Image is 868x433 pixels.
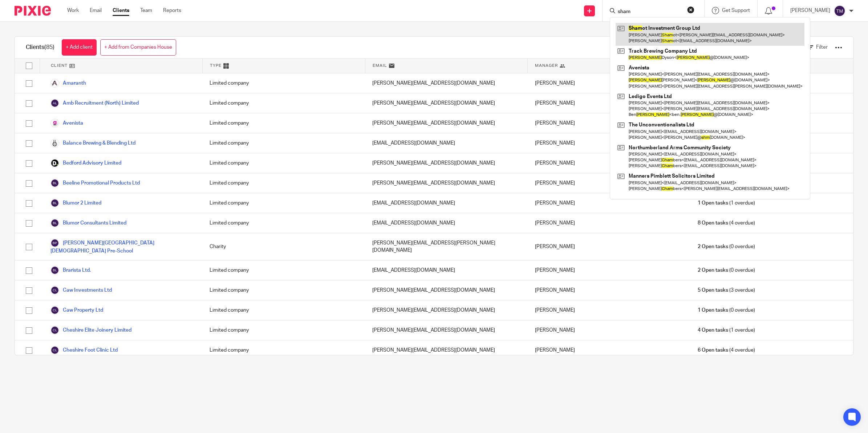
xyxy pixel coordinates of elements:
[50,79,59,88] img: Logo.png
[50,326,59,335] img: svg%3E
[365,300,528,320] div: [PERSON_NAME][EMAIL_ADDRESS][DOMAIN_NAME]
[50,239,59,247] img: svg%3E
[113,7,129,14] a: Clients
[528,260,690,280] div: [PERSON_NAME]
[50,139,135,147] a: Balance Brewing & Blending Ltd
[140,7,152,14] a: Team
[365,173,528,193] div: [PERSON_NAME][EMAIL_ADDRESS][DOMAIN_NAME]
[698,199,728,207] span: 1 Open tasks
[22,59,36,73] input: Select all
[698,307,728,314] span: 1 Open tasks
[687,6,694,13] button: Clear
[90,7,102,14] a: Email
[790,7,830,14] p: [PERSON_NAME]
[365,113,528,133] div: [PERSON_NAME][EMAIL_ADDRESS][DOMAIN_NAME]
[528,73,690,93] div: [PERSON_NAME]
[722,8,750,13] span: Get Support
[202,153,365,173] div: Limited company
[834,5,845,17] img: svg%3E
[202,300,365,320] div: Limited company
[698,267,755,274] span: (0 overdue)
[50,346,118,355] a: Cheshire Foot Clinic Ltd
[62,39,97,56] a: + Add client
[51,62,68,69] span: Client
[365,233,528,260] div: [PERSON_NAME][EMAIL_ADDRESS][PERSON_NAME][DOMAIN_NAME]
[210,62,222,69] span: Type
[698,243,755,250] span: (0 overdue)
[365,280,528,300] div: [PERSON_NAME][EMAIL_ADDRESS][DOMAIN_NAME]
[528,213,690,233] div: [PERSON_NAME]
[50,99,59,108] img: svg%3E
[50,266,91,275] a: Brarista Ltd.
[202,113,365,133] div: Limited company
[535,62,558,69] span: Manager
[100,39,176,56] a: + Add from Companies House
[67,7,79,14] a: Work
[50,99,139,108] a: Amb Recruitment (North) Limited
[698,199,755,207] span: (1 overdue)
[698,307,755,314] span: (0 overdue)
[365,193,528,213] div: [EMAIL_ADDRESS][DOMAIN_NAME]
[698,219,728,227] span: 8 Open tasks
[50,266,59,275] img: svg%3E
[365,133,528,153] div: [EMAIL_ADDRESS][DOMAIN_NAME]
[698,267,728,274] span: 2 Open tasks
[698,287,755,294] span: (3 overdue)
[698,347,728,354] span: 6 Open tasks
[528,340,690,360] div: [PERSON_NAME]
[50,199,101,207] a: Blumor 2 Limited
[365,340,528,360] div: [PERSON_NAME][EMAIL_ADDRESS][DOMAIN_NAME]
[816,45,828,50] span: Filter
[15,6,51,16] img: Pixie
[50,239,195,255] a: [PERSON_NAME][GEOGRAPHIC_DATA][DEMOGRAPHIC_DATA] Pre-School
[202,320,365,340] div: Limited company
[365,73,528,93] div: [PERSON_NAME][EMAIL_ADDRESS][DOMAIN_NAME]
[698,243,728,250] span: 2 Open tasks
[50,199,59,207] img: svg%3E
[698,327,755,334] span: (1 overdue)
[50,119,59,128] img: MicrosoftTeams-image.png
[528,233,690,260] div: [PERSON_NAME]
[202,233,365,260] div: Charity
[365,320,528,340] div: [PERSON_NAME][EMAIL_ADDRESS][DOMAIN_NAME]
[365,260,528,280] div: [EMAIL_ADDRESS][DOMAIN_NAME]
[202,213,365,233] div: Limited company
[202,340,365,360] div: Limited company
[698,347,755,354] span: (4 overdue)
[202,193,365,213] div: Limited company
[202,280,365,300] div: Limited company
[528,300,690,320] div: [PERSON_NAME]
[50,306,103,315] a: Caw Property Ltd
[202,133,365,153] div: Limited company
[528,153,690,173] div: [PERSON_NAME]
[50,306,59,315] img: svg%3E
[50,219,59,227] img: svg%3E
[365,213,528,233] div: [EMAIL_ADDRESS][DOMAIN_NAME]
[50,139,59,147] img: Logo.png
[617,9,682,15] input: Search
[528,173,690,193] div: [PERSON_NAME]
[50,159,121,167] a: Bedford Advisory Limited
[528,280,690,300] div: [PERSON_NAME]
[202,173,365,193] div: Limited company
[50,286,112,295] a: Caw Investments Ltd
[26,44,54,51] h1: Clients
[50,346,59,355] img: svg%3E
[44,44,54,50] span: (85)
[202,260,365,280] div: Limited company
[365,153,528,173] div: [PERSON_NAME][EMAIL_ADDRESS][DOMAIN_NAME]
[365,93,528,113] div: [PERSON_NAME][EMAIL_ADDRESS][DOMAIN_NAME]
[373,62,387,69] span: Email
[50,286,59,295] img: svg%3E
[202,73,365,93] div: Limited company
[698,327,728,334] span: 4 Open tasks
[50,119,83,128] a: Avenista
[50,326,131,335] a: Cheshire Elite Joinery Limited
[528,320,690,340] div: [PERSON_NAME]
[163,7,181,14] a: Reports
[698,219,755,227] span: (4 overdue)
[698,287,728,294] span: 5 Open tasks
[50,79,86,88] a: Amaranth
[528,93,690,113] div: [PERSON_NAME]
[50,219,126,227] a: Blumor Consultants Limited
